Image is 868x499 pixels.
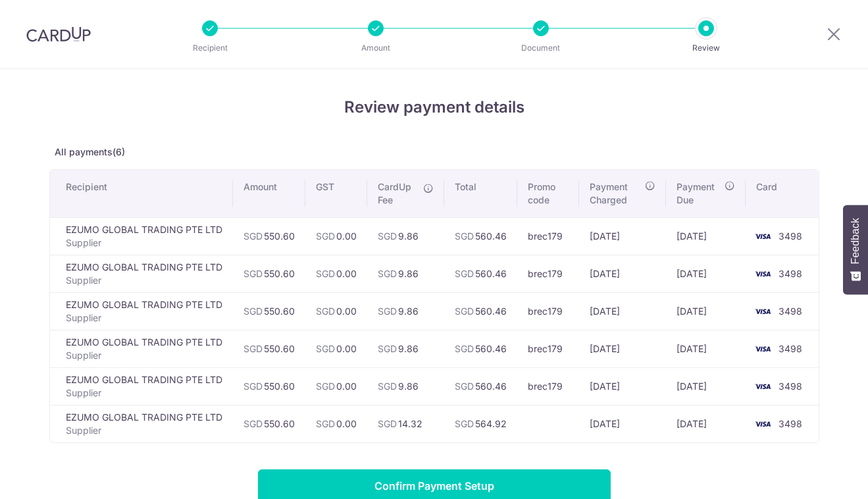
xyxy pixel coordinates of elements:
[367,330,445,367] td: 9.86
[779,230,802,242] span: 3498
[517,217,578,255] td: brec179
[579,255,666,292] td: [DATE]
[233,292,305,330] td: 550.60
[316,343,335,354] span: SGD
[378,305,397,317] span: SGD
[579,367,666,405] td: [DATE]
[517,367,578,405] td: brec179
[243,418,263,429] span: SGD
[750,379,776,394] img: <span class="translation_missing" title="translation missing: en.account_steps.new_confirm_form.b...
[666,217,746,255] td: [DATE]
[455,343,474,354] span: SGD
[444,292,517,330] td: 560.46
[750,228,776,244] img: <span class="translation_missing" title="translation missing: en.account_steps.new_confirm_form.b...
[455,381,474,392] span: SGD
[517,170,578,217] th: Promo code
[750,266,776,282] img: <span class="translation_missing" title="translation missing: en.account_steps.new_confirm_form.b...
[455,418,474,429] span: SGD
[666,367,746,405] td: [DATE]
[49,145,819,159] p: All payments(6)
[579,292,666,330] td: [DATE]
[316,268,335,279] span: SGD
[367,255,445,292] td: 9.86
[378,180,417,207] span: CardUp Fee
[843,205,868,294] button: Feedback - Show survey
[750,303,776,319] img: <span class="translation_missing" title="translation missing: en.account_steps.new_confirm_form.b...
[50,330,233,367] td: EZUMO GLOBAL TRADING PTE LTD
[66,236,222,249] p: Supplier
[579,405,666,442] td: [DATE]
[378,230,397,242] span: SGD
[367,292,445,330] td: 9.86
[517,292,578,330] td: brec179
[305,330,367,367] td: 0.00
[492,41,590,55] p: Document
[517,255,578,292] td: brec179
[657,41,755,55] p: Review
[316,381,335,392] span: SGD
[455,305,474,317] span: SGD
[161,41,259,55] p: Recipient
[779,381,802,392] span: 3498
[666,255,746,292] td: [DATE]
[779,343,802,354] span: 3498
[66,349,222,362] p: Supplier
[243,230,263,242] span: SGD
[316,230,335,242] span: SGD
[378,268,397,279] span: SGD
[444,255,517,292] td: 560.46
[579,330,666,367] td: [DATE]
[316,418,335,429] span: SGD
[50,405,233,442] td: EZUMO GLOBAL TRADING PTE LTD
[243,305,263,317] span: SGD
[850,218,861,264] span: Feedback
[590,180,641,207] span: Payment Charged
[367,217,445,255] td: 9.86
[367,405,445,442] td: 14.32
[378,418,397,429] span: SGD
[305,367,367,405] td: 0.00
[444,405,517,442] td: 564.92
[750,341,776,357] img: <span class="translation_missing" title="translation missing: en.account_steps.new_confirm_form.b...
[66,274,222,287] p: Supplier
[455,230,474,242] span: SGD
[779,305,802,317] span: 3498
[783,460,855,492] iframe: Opens a widget where you can find more information
[305,217,367,255] td: 0.00
[233,217,305,255] td: 550.60
[779,268,802,279] span: 3498
[378,343,397,354] span: SGD
[378,381,397,392] span: SGD
[444,330,517,367] td: 560.46
[746,170,818,217] th: Card
[50,217,233,255] td: EZUMO GLOBAL TRADING PTE LTD
[444,367,517,405] td: 560.46
[444,217,517,255] td: 560.46
[243,381,263,392] span: SGD
[367,367,445,405] td: 9.86
[305,292,367,330] td: 0.00
[517,330,578,367] td: brec179
[50,255,233,292] td: EZUMO GLOBAL TRADING PTE LTD
[66,311,222,325] p: Supplier
[327,41,424,55] p: Amount
[579,217,666,255] td: [DATE]
[305,255,367,292] td: 0.00
[233,170,305,217] th: Amount
[243,268,263,279] span: SGD
[316,305,335,317] span: SGD
[66,424,222,437] p: Supplier
[444,170,517,217] th: Total
[305,405,367,442] td: 0.00
[779,418,802,429] span: 3498
[233,255,305,292] td: 550.60
[233,330,305,367] td: 550.60
[26,26,91,42] img: CardUp
[233,405,305,442] td: 550.60
[233,367,305,405] td: 550.60
[455,268,474,279] span: SGD
[49,95,819,119] h4: Review payment details
[666,330,746,367] td: [DATE]
[50,170,233,217] th: Recipient
[666,405,746,442] td: [DATE]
